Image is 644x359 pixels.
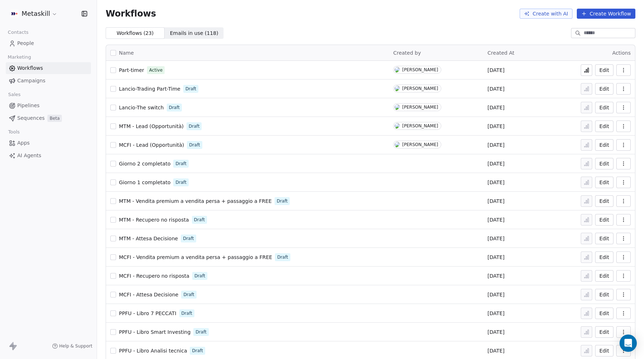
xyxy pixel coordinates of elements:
span: [DATE] [488,67,505,74]
img: D [395,104,400,110]
span: Workflows [17,64,43,72]
a: Pipelines [6,100,91,112]
span: Draft [175,179,186,186]
span: MTM - Lead (Opportunità) [119,123,184,129]
a: SequencesBeta [6,112,91,124]
img: D [395,86,400,91]
div: Open Intercom Messenger [620,335,637,352]
span: [DATE] [488,216,505,223]
a: Edit [595,326,613,338]
span: Help & Support [59,343,92,349]
span: MTM - Attesa Decisione [119,236,178,241]
a: MCFI - Vendita premium a vendita persa + passaggio a FREE [119,254,272,261]
img: D [395,67,400,73]
span: Tools [5,127,23,137]
span: [DATE] [488,85,505,92]
span: Draft [185,86,196,92]
button: Edit [595,102,613,113]
span: Sequences [17,114,45,122]
a: Edit [595,195,613,207]
span: MTM - Recupero no risposta [119,217,189,223]
div: [PERSON_NAME] [402,123,438,128]
span: MCFI - Recupero no risposta [119,273,189,279]
a: Giorno 2 completato [119,160,170,167]
button: Edit [595,64,613,76]
button: Create Workflow [577,9,635,19]
span: Name [119,49,134,57]
span: People [17,40,34,47]
span: MCFI - Attesa Decisione [119,292,178,297]
span: [DATE] [488,347,505,354]
button: Edit [595,139,613,151]
button: Edit [595,233,613,244]
span: Part-timer [119,67,144,73]
span: Created At [488,50,515,56]
a: PPFU - Libro Analisi tecnica [119,347,187,354]
span: Lancio-The switch [119,105,164,110]
button: Edit [595,214,613,226]
span: PPFU - Libro Analisi tecnica [119,348,187,354]
span: Draft [195,329,206,335]
div: [PERSON_NAME] [402,86,438,91]
span: [DATE] [488,291,505,298]
a: MTM - Vendita premium a vendita persa + passaggio a FREE [119,197,272,205]
span: Beta [47,115,62,122]
a: Help & Support [52,343,92,349]
a: Lancio-The switch [119,104,164,111]
a: MTM - Lead (Opportunità) [119,123,184,130]
span: Draft [189,123,199,129]
a: PPFU - Libro 7 PECCATI [119,310,176,317]
a: MTM - Attesa Decisione [119,235,178,242]
span: MCFI - Lead (Opportunità) [119,142,184,148]
button: Create with AI [520,9,572,19]
span: Draft [194,217,205,223]
span: Giorno 2 completato [119,161,170,167]
span: [DATE] [488,235,505,242]
button: Edit [595,345,613,356]
img: D [395,142,400,147]
span: Pipelines [17,102,40,109]
span: Draft [189,142,200,148]
button: Edit [595,308,613,319]
div: [PERSON_NAME] [402,105,438,110]
button: Edit [595,121,613,132]
span: [DATE] [488,123,505,130]
span: Draft [277,254,288,260]
button: Edit [595,251,613,263]
span: Metaskill [22,9,50,18]
span: [DATE] [488,328,505,336]
button: Edit [595,289,613,300]
span: MCFI - Vendita premium a vendita persa + passaggio a FREE [119,254,272,260]
span: [DATE] [488,272,505,280]
span: Draft [169,104,180,111]
a: Lancio-Trading Part-Time [119,85,180,92]
span: [DATE] [488,254,505,261]
span: Draft [183,291,194,298]
span: Draft [175,160,186,167]
div: [PERSON_NAME] [402,142,438,147]
a: MCFI - Attesa Decisione [119,291,178,298]
button: Edit [595,83,613,95]
img: AVATAR%20METASKILL%20-%20Colori%20Positivo.png [10,9,19,18]
span: Lancio-Trading Part-Time [119,86,180,92]
a: Workflows [6,62,91,74]
span: Draft [194,273,205,279]
div: [PERSON_NAME] [402,67,438,72]
button: Metaskill [9,8,59,20]
span: Campaigns [17,77,45,85]
span: AI Agents [17,152,41,159]
span: Marketing [5,52,34,63]
a: Edit [595,158,613,169]
a: AI Agents [6,150,91,162]
button: Edit [595,177,613,188]
a: Apps [6,137,91,149]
